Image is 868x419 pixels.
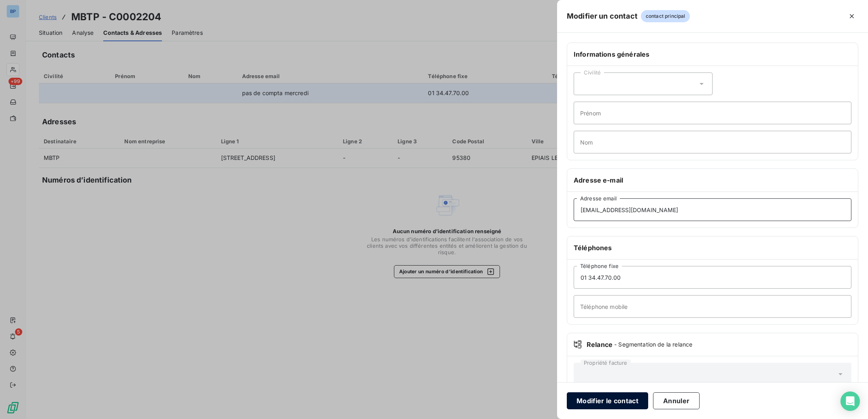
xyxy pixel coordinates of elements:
[574,131,851,153] input: placeholder
[574,243,851,253] h6: Téléphones
[574,198,851,221] input: placeholder
[574,266,851,289] input: placeholder
[574,175,851,185] h6: Adresse e-mail
[567,11,638,22] h5: Modifier un contact
[641,10,690,22] span: contact principal
[653,392,700,409] button: Annuler
[840,391,860,411] div: Open Intercom Messenger
[574,340,851,349] div: Relance
[574,295,851,318] input: placeholder
[574,102,851,124] input: placeholder
[614,340,692,349] span: - Segmentation de la relance
[567,392,648,409] button: Modifier le contact
[574,49,851,59] h6: Informations générales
